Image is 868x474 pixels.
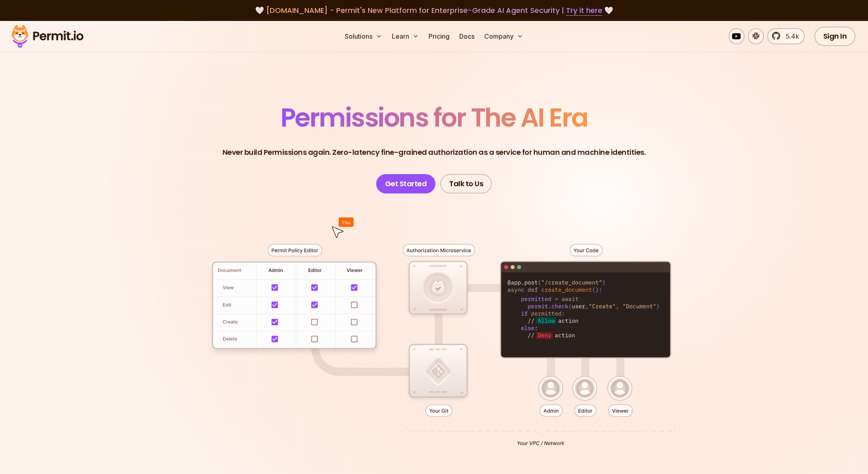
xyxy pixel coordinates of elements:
p: Never build Permissions again. Zero-latency fine-grained authorization as a service for human and... [223,147,646,158]
a: 5.4k [767,28,805,44]
button: Company [481,28,527,44]
span: 5.4k [781,31,799,41]
span: [DOMAIN_NAME] - Permit's New Platform for Enterprise-Grade AI Agent Security | [266,5,602,15]
img: Permit logo [8,23,87,50]
span: Permissions for The AI Era [281,100,588,135]
div: 🤍 🤍 [19,5,849,16]
button: Learn [389,28,422,44]
a: Docs [456,28,478,44]
a: Get Started [376,174,436,193]
a: Try it here [566,5,602,16]
a: Pricing [425,28,453,44]
button: Solutions [341,28,385,44]
a: Sign In [814,27,856,46]
a: Talk to Us [440,174,492,193]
